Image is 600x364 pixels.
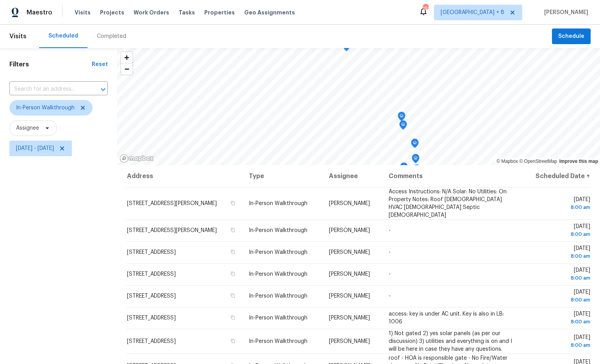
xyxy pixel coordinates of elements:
[249,293,307,299] span: In-Person Walkthrough
[127,315,176,321] span: [STREET_ADDRESS]
[100,9,124,16] span: Projects
[329,339,370,344] span: [PERSON_NAME]
[323,165,383,187] th: Assignee
[229,270,236,277] button: Copy Address
[179,10,195,15] span: Tasks
[522,165,591,187] th: Scheduled Date ↑
[329,271,370,277] span: [PERSON_NAME]
[121,52,132,63] button: Zoom in
[329,250,370,255] span: [PERSON_NAME]
[423,5,428,12] div: 192
[528,246,590,260] span: [DATE]
[389,228,391,233] span: -
[528,335,590,349] span: [DATE]
[389,250,391,255] span: -
[528,274,590,282] div: 8:00 am
[519,159,557,164] a: OpenStreetMap
[249,339,307,344] span: In-Person Walkthrough
[528,252,590,260] div: 8:00 am
[528,318,590,326] div: 8:00 am
[441,9,504,16] span: [GEOGRAPHIC_DATA] + 8
[243,165,322,187] th: Type
[97,32,126,40] div: Completed
[229,200,236,207] button: Copy Address
[229,337,236,344] button: Copy Address
[389,271,391,277] span: -
[127,250,176,255] span: [STREET_ADDRESS]
[528,311,590,326] span: [DATE]
[528,268,590,282] span: [DATE]
[9,28,27,45] span: Visits
[329,315,370,321] span: [PERSON_NAME]
[229,227,236,234] button: Copy Address
[121,63,132,75] button: Zoom out
[389,189,507,218] span: Access Instructions: N/A Solar: No Utilities: On Property Notes: Roof [DEMOGRAPHIC_DATA] HVAC [DE...
[249,271,307,277] span: In-Person Walkthrough
[541,9,588,16] span: [PERSON_NAME]
[9,61,92,68] h1: Filters
[127,339,176,344] span: [STREET_ADDRESS]
[127,165,243,187] th: Address
[249,201,307,206] span: In-Person Walkthrough
[528,224,590,238] span: [DATE]
[92,61,108,68] div: Reset
[127,228,217,233] span: [STREET_ADDRESS][PERSON_NAME]
[16,145,54,152] span: [DATE] - [DATE]
[399,120,407,132] div: Map marker
[389,331,512,352] span: 1) Not gated 2) yes solar panels (as per our discussion) 3) utilities and everything is on and I ...
[558,32,584,41] span: Schedule
[75,9,91,16] span: Visits
[127,293,176,299] span: [STREET_ADDRESS]
[249,315,307,321] span: In-Person Walkthrough
[496,159,518,164] a: Mapbox
[398,112,405,124] div: Map marker
[412,154,420,166] div: Map marker
[329,201,370,206] span: [PERSON_NAME]
[249,228,307,233] span: In-Person Walkthrough
[121,64,132,75] span: Zoom out
[413,164,421,177] div: Map marker
[559,159,598,164] a: Improve this map
[389,311,504,325] span: access: key is under AC unit. Key is also in LB: 1006
[229,314,236,321] button: Copy Address
[382,165,521,187] th: Comments
[552,29,591,45] button: Schedule
[127,201,217,206] span: [STREET_ADDRESS][PERSON_NAME]
[389,293,391,299] span: -
[134,9,169,16] span: Work Orders
[411,139,419,151] div: Map marker
[48,32,78,40] div: Scheduled
[528,230,590,238] div: 8:00 am
[120,154,154,163] a: Mapbox homepage
[117,48,600,165] canvas: Map
[329,228,370,233] span: [PERSON_NAME]
[244,9,295,16] span: Geo Assignments
[98,84,109,95] button: Open
[528,341,590,349] div: 8:00 am
[528,203,590,211] div: 8:00 am
[16,124,39,132] span: Assignee
[400,162,408,175] div: Map marker
[127,271,176,277] span: [STREET_ADDRESS]
[229,292,236,299] button: Copy Address
[249,250,307,255] span: In-Person Walkthrough
[9,83,86,95] input: Search for an address...
[229,248,236,255] button: Copy Address
[528,197,590,211] span: [DATE]
[528,296,590,304] div: 8:00 am
[528,289,590,304] span: [DATE]
[329,293,370,299] span: [PERSON_NAME]
[204,9,235,16] span: Properties
[27,9,52,16] span: Maestro
[16,104,75,112] span: In-Person Walkthrough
